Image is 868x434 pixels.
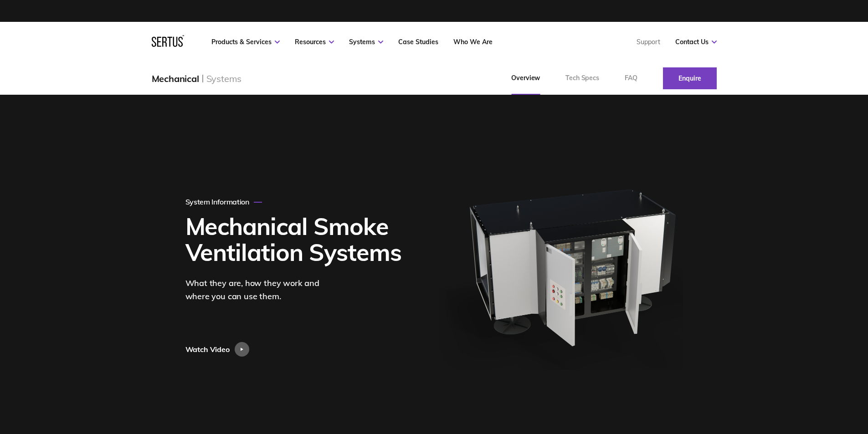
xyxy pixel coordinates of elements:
[185,342,230,357] div: Watch Video
[349,38,383,46] a: Systems
[453,38,493,46] a: Who We Are
[295,38,334,46] a: Resources
[704,328,868,434] iframe: Chat Widget
[637,38,660,46] a: Support
[398,38,438,46] a: Case Studies
[612,62,650,95] a: FAQ
[152,73,199,84] div: Mechanical
[211,38,280,46] a: Products & Services
[663,67,717,89] a: Enquire
[185,277,336,303] div: What they are, how they work and where you can use them.
[185,213,410,265] h1: Mechanical Smoke Ventilation Systems
[185,197,262,206] div: System Information
[553,62,612,95] a: Tech Specs
[675,38,717,46] a: Contact Us
[206,73,242,84] div: Systems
